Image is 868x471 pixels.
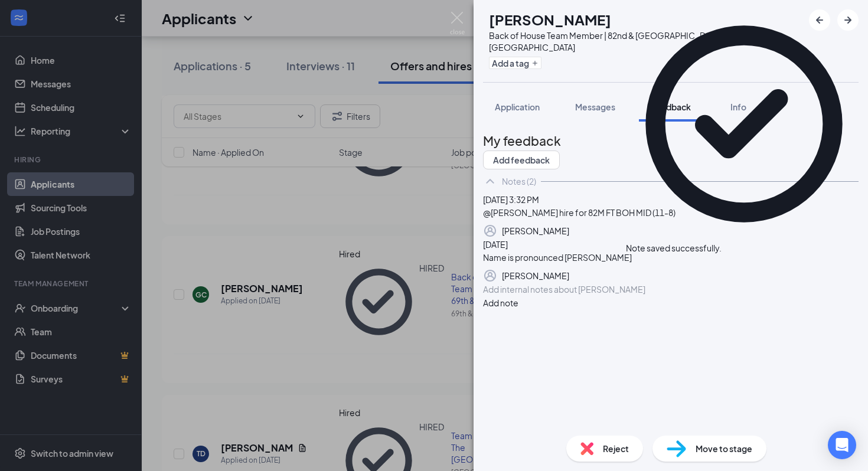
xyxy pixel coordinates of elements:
[603,442,629,455] span: Reject
[483,206,859,219] div: hire for 82M FT BOH MID (11-8)
[489,9,611,30] h1: [PERSON_NAME]
[483,207,559,218] span: @ [PERSON_NAME]
[483,269,497,283] svg: Profile
[489,30,803,53] div: Back of House Team Member | 82nd & [GEOGRAPHIC_DATA] at 82nd & [GEOGRAPHIC_DATA]
[502,224,569,237] div: [PERSON_NAME]
[483,131,859,151] h2: My feedback
[483,239,508,250] span: [DATE]
[502,269,569,282] div: [PERSON_NAME]
[502,175,536,187] div: Notes (2)
[495,102,540,112] span: Application
[483,224,497,238] svg: Profile
[828,431,856,459] div: Open Intercom Messenger
[483,174,497,188] svg: ChevronUp
[483,296,518,309] button: Add note
[483,251,859,264] div: Name is pronounced [PERSON_NAME]
[626,6,862,242] svg: CheckmarkCircle
[483,151,560,169] button: Add feedback
[626,242,722,254] div: Note saved successfully.
[531,60,539,67] svg: Plus
[489,57,541,69] button: PlusAdd a tag
[696,442,752,455] span: Move to stage
[483,194,539,205] span: [DATE] 3:32 PM
[575,102,615,112] span: Messages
